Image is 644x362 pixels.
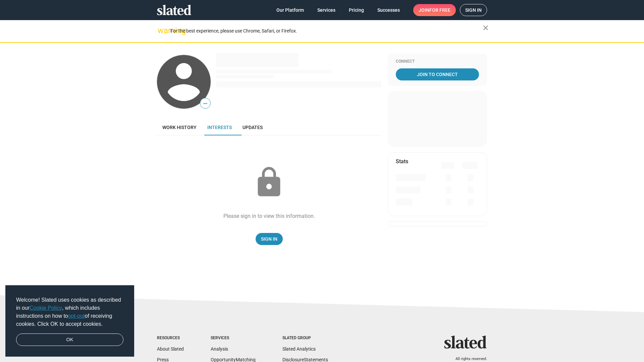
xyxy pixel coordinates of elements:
div: Slated Group [282,336,328,341]
a: About Slated [157,346,184,352]
mat-icon: warning [158,26,166,35]
a: Sign In [256,233,283,245]
span: — [200,99,210,108]
a: Services [312,4,341,16]
div: Please sign in to view this information. [223,213,315,220]
span: Join [419,4,450,16]
a: Updates [237,119,268,135]
mat-card-title: Stats [396,158,408,165]
mat-icon: lock [252,166,286,199]
mat-icon: close [482,24,490,32]
span: Successes [377,4,400,16]
span: Interests [207,125,232,130]
a: Joinfor free [413,4,456,16]
span: Work history [162,125,197,130]
a: Slated Analytics [282,346,316,352]
span: Our Platform [276,4,304,16]
a: Pricing [343,4,369,16]
div: Resources [157,336,184,341]
a: dismiss cookie message [16,334,123,346]
a: Work history [157,119,202,135]
span: for free [429,4,450,16]
div: Services [211,336,256,341]
a: Interests [202,119,237,135]
div: For the best experience, please use Chrome, Safari, or Firefox. [170,26,483,36]
a: Join To Connect [396,68,479,80]
a: Our Platform [271,4,309,16]
a: Cookie Policy [30,305,62,311]
span: Join To Connect [397,68,478,80]
a: Successes [372,4,405,16]
span: Sign in [465,4,482,16]
span: Services [317,4,335,16]
a: Sign in [460,4,487,16]
span: Updates [243,125,263,130]
a: Analysis [211,346,228,352]
span: Welcome! Slated uses cookies as described in our , which includes instructions on how to of recei... [16,296,123,328]
span: Pricing [349,4,364,16]
div: Connect [396,59,479,64]
span: Sign In [261,233,277,245]
div: cookieconsent [5,285,134,357]
a: opt-out [68,313,85,319]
